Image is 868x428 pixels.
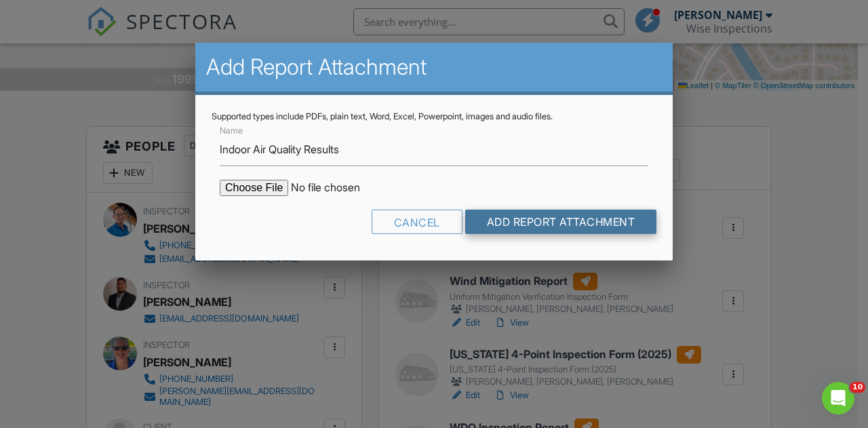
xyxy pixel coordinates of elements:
[465,210,657,234] input: Add Report Attachment
[206,54,662,81] h2: Add Report Attachment
[212,111,656,122] div: Supported types include PDFs, plain text, Word, Excel, Powerpoint, images and audio files.
[372,210,462,234] div: Cancel
[850,382,865,393] span: 10
[220,125,243,137] label: Name
[822,382,854,414] iframe: Intercom live chat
